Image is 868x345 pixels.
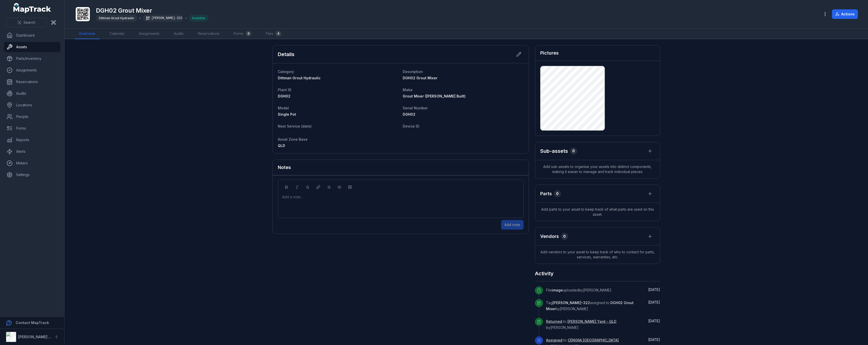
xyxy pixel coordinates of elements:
span: [DATE] [648,287,660,292]
a: Forms [4,123,60,133]
span: Asset Zone Base [278,137,308,141]
a: Assignments [135,29,164,39]
a: Locations [4,100,60,110]
a: Assignments [4,65,60,75]
h3: Vendors [540,233,559,240]
strong: [PERSON_NAME] Group [18,335,60,339]
span: Description [403,69,423,74]
a: Overview [75,29,99,39]
a: MapTrack [13,3,51,13]
a: Settings [4,170,60,180]
span: Grout Mixer ([PERSON_NAME] Built) [403,94,466,98]
span: image [552,288,563,292]
span: to by [PERSON_NAME] [546,319,616,330]
a: Assigned [546,338,562,343]
button: Actions [832,9,858,19]
time: 7/2/2025, 8:48:13 AM [648,319,660,323]
span: Plant ID [278,88,291,92]
span: Device ID [403,124,419,128]
h2: Activity [535,270,554,277]
div: 0 [570,147,577,155]
button: Search [6,18,47,27]
a: Parts/Inventory [4,54,60,64]
div: 4 [275,31,281,37]
a: Returned [546,319,562,324]
span: Add parts to your asset to keep track of what parts are used on this asset. [535,203,660,221]
time: 7/2/2025, 8:49:01 AM [648,287,660,292]
a: Dashboard [4,30,60,40]
h2: Details [278,51,294,58]
span: [DATE] [648,300,660,304]
span: DGH02 [403,112,415,116]
a: Audits [170,29,188,39]
a: Reports [4,135,60,145]
a: Alerts [4,146,60,157]
div: 0 [554,190,561,197]
span: Search [23,20,35,25]
a: Files4 [262,29,285,39]
span: Model [278,106,289,110]
span: Add sub-assets to organise your assets into distinct components, making it easier to manage and t... [535,160,660,178]
a: CEN06A [GEOGRAPHIC_DATA] [568,338,619,343]
span: Single Pot [278,112,296,116]
h3: Parts [540,190,552,197]
a: Calendar [105,29,129,39]
span: Next Service (date) [278,124,312,128]
span: Dittman Grout Hydraulic [99,16,134,20]
h3: Pictures [540,50,559,57]
a: People [4,112,60,122]
a: Assets [4,42,60,52]
span: Category [278,69,294,74]
a: Forms0 [230,29,256,39]
a: Reservations [4,77,60,87]
span: Dittman Grout Hydraulic [278,76,321,80]
a: [PERSON_NAME] Yard - QLD [567,319,616,324]
time: 6/3/2025, 11:33:12 AM [648,337,660,342]
span: File uploaded by [PERSON_NAME] [546,288,611,292]
h3: Notes [278,164,291,171]
span: DGH02 Grout Mixer [403,76,438,80]
span: [DATE] [648,319,660,323]
a: Meters [4,158,60,168]
h2: Sub-assets [540,147,568,155]
div: 0 [246,31,252,37]
div: 0 [561,233,568,240]
span: QLD [278,143,285,148]
div: Available [189,15,208,22]
time: 7/2/2025, 8:48:31 AM [648,300,660,304]
div: [PERSON_NAME]-322 [143,15,183,22]
h1: DGH02 Grout Mixer [96,7,208,15]
span: Serial Number [403,106,428,110]
a: Reservations [194,29,224,39]
span: [PERSON_NAME]-322 [553,301,590,305]
a: Audits [4,88,60,98]
span: [DATE] [648,337,660,342]
span: Make [403,88,413,92]
span: DGH02 [278,94,290,98]
span: Tag assigned to by [PERSON_NAME] [546,301,634,311]
span: Add vendors to your asset to keep track of who to contact for parts, services, warranties, etc. [535,245,660,264]
strong: Contact MapTrack [16,321,49,325]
